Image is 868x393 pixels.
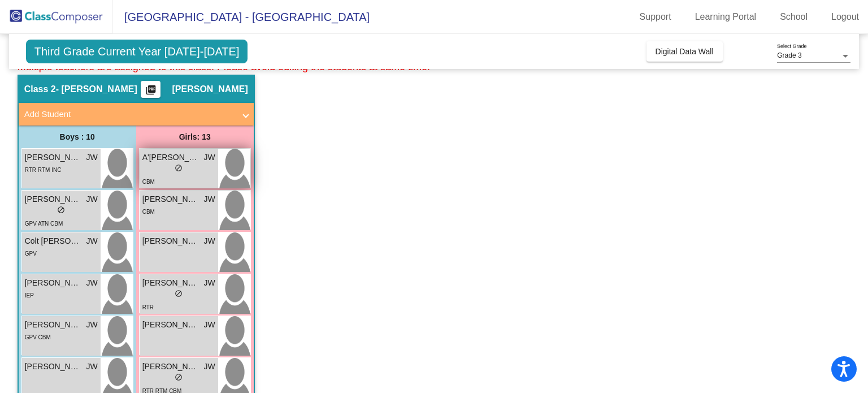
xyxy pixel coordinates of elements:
span: CBM [142,209,155,215]
span: Third Grade Current Year [DATE]-[DATE] [26,40,248,63]
span: RTR RTM INC [25,167,62,173]
span: JW [204,277,215,289]
mat-expansion-panel-header: Add Student [19,103,254,126]
span: do_not_disturb_alt [175,290,183,297]
span: JW [204,361,215,373]
span: [PERSON_NAME] [142,361,199,373]
span: [PERSON_NAME] [142,193,199,205]
span: JW [204,235,215,247]
span: A'[PERSON_NAME] [142,152,199,163]
span: GPV ATN CBM [25,221,63,227]
span: [PERSON_NAME] [25,361,81,373]
span: [PERSON_NAME] [142,277,199,289]
span: [PERSON_NAME] [25,277,81,289]
span: do_not_disturb_alt [175,373,183,381]
button: Print Students Details [141,81,160,98]
span: Grade 3 [777,51,801,59]
span: CBM [142,179,155,185]
div: Boys : 10 [19,126,136,148]
a: Learning Portal [686,8,766,26]
span: Colt [PERSON_NAME] [25,235,81,247]
a: Support [631,8,680,26]
mat-icon: picture_as_pdf [144,84,158,100]
span: [PERSON_NAME] [142,319,199,331]
span: GPV CBM [25,334,51,340]
span: [PERSON_NAME] [172,84,248,95]
span: [PERSON_NAME] [25,319,81,331]
span: [PERSON_NAME] [25,193,81,205]
a: School [771,8,817,26]
span: JW [204,152,215,163]
span: JW [86,319,98,331]
span: JW [204,193,215,205]
span: do_not_disturb_alt [57,206,65,214]
span: Class 2 [24,84,56,95]
span: Digital Data Wall [656,47,714,56]
span: JW [86,193,98,205]
mat-panel-title: Add Student [24,108,235,121]
span: GPV [25,251,37,257]
span: [PERSON_NAME] [25,152,81,163]
span: JW [86,361,98,373]
span: JW [86,277,98,289]
span: - [PERSON_NAME] [56,84,137,95]
span: [GEOGRAPHIC_DATA] - [GEOGRAPHIC_DATA] [113,8,370,26]
span: IEP [25,292,34,299]
div: Girls: 13 [136,126,254,148]
span: JW [86,152,98,163]
a: Logout [822,8,868,26]
span: [PERSON_NAME] Cover [142,235,199,247]
span: JW [86,235,98,247]
span: do_not_disturb_alt [175,164,183,172]
span: JW [204,319,215,331]
span: RTR [142,304,154,310]
button: Digital Data Wall [646,41,723,62]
